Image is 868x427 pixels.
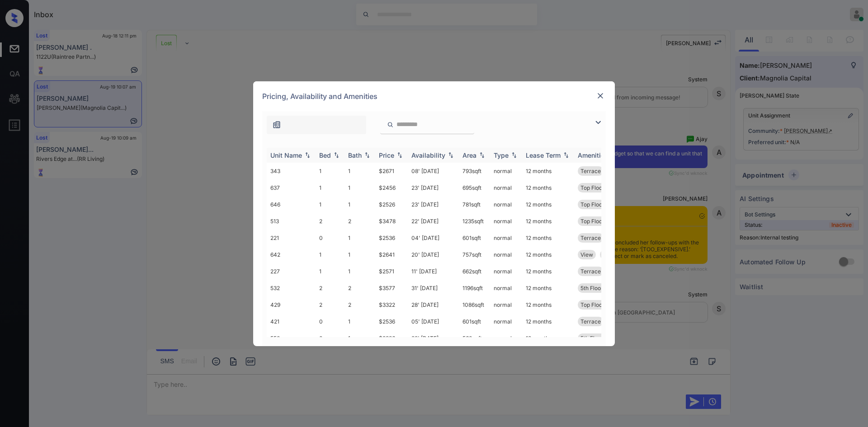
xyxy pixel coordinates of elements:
td: 793 sqft [459,163,490,179]
td: 12 months [522,296,574,313]
span: Terrace [580,168,601,174]
td: 23' [DATE] [408,179,459,196]
td: normal [490,246,522,263]
td: 221 [267,230,316,246]
img: sorting [446,152,455,158]
td: 781 sqft [459,196,490,213]
td: 532 [267,280,316,296]
td: 2 [316,280,344,296]
span: 5th Floor [580,335,603,342]
td: normal [490,179,522,196]
td: $2456 [375,179,408,196]
td: 12 months [522,179,574,196]
td: $2671 [375,163,408,179]
div: Area [462,151,476,159]
div: Lease Term [526,151,561,159]
td: 662 sqft [459,263,490,280]
img: close [596,91,605,100]
td: $2536 [375,313,408,330]
div: Price [379,151,394,159]
td: 2 [344,213,375,230]
td: $2226 [375,330,408,347]
td: 642 [267,246,316,263]
img: sorting [477,152,486,158]
img: sorting [303,152,312,158]
td: 12 months [522,196,574,213]
img: sorting [561,152,571,158]
td: 1 [344,196,375,213]
td: normal [490,280,522,296]
td: 11' [DATE] [408,263,459,280]
td: 12 months [522,263,574,280]
td: normal [490,196,522,213]
td: 08' [DATE] [408,163,459,179]
td: 12 months [522,230,574,246]
td: 601 sqft [459,230,490,246]
div: Amenities [578,151,608,159]
td: 343 [267,163,316,179]
td: 2 [316,213,344,230]
td: 22' [DATE] [408,330,459,347]
div: Bed [319,151,331,159]
td: 1235 sqft [459,213,490,230]
td: $2526 [375,196,408,213]
td: 1 [344,230,375,246]
td: 05' [DATE] [408,313,459,330]
td: 1 [316,179,344,196]
td: 601 sqft [459,313,490,330]
td: 421 [267,313,316,330]
td: 2 [316,296,344,313]
td: 646 [267,196,316,213]
td: 0 [316,230,344,246]
td: 1 [344,246,375,263]
img: sorting [509,152,519,158]
td: 1 [344,313,375,330]
td: $3478 [375,213,408,230]
td: 560 sqft [459,330,490,347]
td: 1 [316,163,344,179]
td: 2 [344,280,375,296]
div: Availability [411,151,445,159]
img: sorting [332,152,341,158]
td: 637 [267,179,316,196]
img: icon-zuma [272,120,281,129]
td: 2 [344,296,375,313]
td: normal [490,230,522,246]
span: Terrace [580,268,601,275]
td: 550 [267,330,316,347]
td: 04' [DATE] [408,230,459,246]
td: 20' [DATE] [408,246,459,263]
div: Bath [348,151,362,159]
td: normal [490,296,522,313]
td: 12 months [522,330,574,347]
span: Terrace [580,235,601,241]
td: 513 [267,213,316,230]
div: Pricing, Availability and Amenities [253,81,615,111]
td: normal [490,330,522,347]
td: 12 months [522,246,574,263]
td: normal [490,163,522,179]
td: 28' [DATE] [408,296,459,313]
td: 1 [344,163,375,179]
span: View [580,251,593,258]
td: 1196 sqft [459,280,490,296]
td: 12 months [522,163,574,179]
span: 5th Floor [580,285,603,291]
td: 1 [344,263,375,280]
td: 1 [344,330,375,347]
div: Unit Name [270,151,302,159]
td: normal [490,263,522,280]
span: Top Floor [580,218,604,225]
td: $3322 [375,296,408,313]
span: Top Floor [580,301,604,308]
td: 12 months [522,280,574,296]
td: $2536 [375,230,408,246]
td: normal [490,313,522,330]
td: 12 months [522,313,574,330]
td: 1086 sqft [459,296,490,313]
td: $3577 [375,280,408,296]
span: Top Floor [580,201,604,208]
div: Type [494,151,509,159]
td: 227 [267,263,316,280]
td: 12 months [522,213,574,230]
